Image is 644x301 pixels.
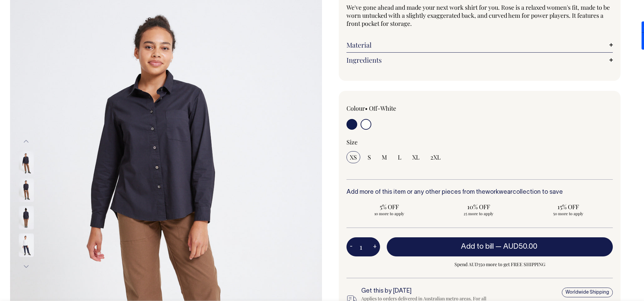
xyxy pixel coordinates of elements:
img: off-white [19,233,34,257]
label: Off-White [369,104,396,112]
input: XS [346,151,360,163]
input: M [378,151,390,163]
button: Next [21,259,31,274]
input: 15% OFF 50 more to apply [525,201,611,218]
img: dark-navy [19,151,34,174]
input: 5% OFF 10 more to apply [346,201,432,218]
button: Add to bill —AUD50.00 [387,237,613,256]
button: - [346,240,356,254]
span: S [368,153,371,161]
div: Size [346,138,613,146]
button: Previous [21,134,31,149]
span: 25 more to apply [439,211,518,216]
input: XL [409,151,423,163]
input: 10% OFF 25 more to apply [436,201,522,218]
input: 2XL [427,151,444,163]
a: Ingredients [346,56,613,64]
a: Material [346,41,613,49]
span: 15% OFF [529,203,607,211]
span: Spend AUD350 more to get FREE SHIPPING [387,260,613,268]
a: workwear [485,189,513,195]
input: S [364,151,374,163]
div: Colour [346,104,453,112]
span: AUD50.00 [503,243,537,250]
span: 10% OFF [439,203,518,211]
h6: Get this by [DATE] [361,288,492,295]
span: XL [412,153,420,161]
img: dark-navy [19,178,34,202]
input: L [394,151,405,163]
span: — [495,243,539,250]
span: M [382,153,387,161]
span: Add to bill [461,243,494,250]
span: 50 more to apply [529,211,607,216]
span: L [398,153,401,161]
span: • [365,104,368,112]
span: 10 more to apply [350,211,429,216]
h6: Add more of this item or any other pieces from the collection to save [346,189,613,196]
img: dark-navy [19,206,34,229]
span: XS [350,153,357,161]
span: We've gone ahead and made your next work shirt for you. Rose is a relaxed women's fit, made to be... [346,3,610,27]
span: 2XL [430,153,441,161]
button: + [370,240,380,254]
span: 5% OFF [350,203,429,211]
